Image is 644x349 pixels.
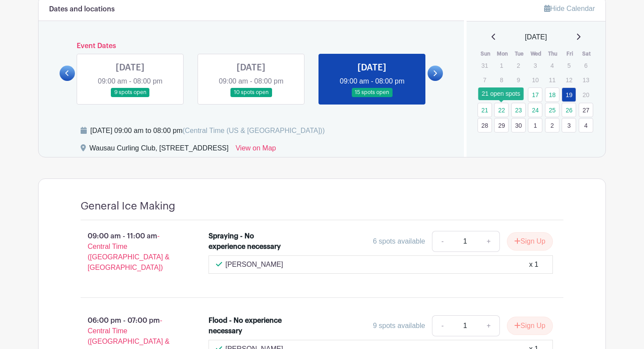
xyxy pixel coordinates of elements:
[579,59,593,72] p: 6
[432,315,452,336] a: -
[562,73,576,87] p: 12
[544,5,595,12] a: Hide Calendar
[545,73,559,87] p: 11
[494,49,511,58] th: Mon
[545,118,559,133] a: 2
[75,42,428,50] h6: Event Dates
[373,236,425,247] div: 6 spots available
[81,200,175,213] h4: General Ice Making
[478,315,500,336] a: +
[226,259,283,270] p: [PERSON_NAME]
[528,118,542,133] a: 1
[528,59,542,72] p: 3
[182,127,325,134] span: (Central Time (US & [GEOGRAPHIC_DATA]))
[494,103,509,117] a: 22
[511,49,528,58] th: Tue
[528,87,542,102] a: 17
[67,227,195,276] p: 09:00 am - 11:00 am
[511,73,526,87] p: 9
[478,87,524,100] div: 21 open spots
[579,103,593,117] a: 27
[529,259,538,270] div: x 1
[236,143,276,157] a: View on Map
[579,88,593,101] p: 20
[545,87,559,102] a: 18
[545,103,559,117] a: 25
[511,118,526,133] a: 30
[494,73,509,87] p: 8
[209,231,284,252] div: Spraying - No experience necessary
[528,103,542,117] a: 24
[511,59,526,72] p: 2
[373,321,425,331] div: 9 spots available
[89,143,229,157] div: Wausau Curling Club, [STREET_ADDRESS]
[507,317,553,335] button: Sign Up
[49,5,115,14] h6: Dates and locations
[478,73,492,87] p: 7
[562,103,576,117] a: 26
[525,32,547,42] span: [DATE]
[562,87,576,102] a: 19
[494,59,509,72] p: 1
[562,118,576,133] a: 3
[209,315,284,336] div: Flood - No experience necessary
[562,59,576,72] p: 5
[432,231,452,252] a: -
[511,103,526,117] a: 23
[545,49,562,58] th: Thu
[507,232,553,251] button: Sign Up
[578,49,595,58] th: Sat
[90,126,325,136] div: [DATE] 09:00 am to 08:00 pm
[579,73,593,87] p: 13
[545,59,559,72] p: 4
[528,73,542,87] p: 10
[478,118,492,133] a: 28
[527,49,545,58] th: Wed
[478,231,500,252] a: +
[579,118,593,133] a: 4
[477,49,494,58] th: Sun
[478,59,492,72] p: 31
[494,118,509,133] a: 29
[478,103,492,117] a: 21
[561,49,578,58] th: Fri
[478,88,492,101] p: 14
